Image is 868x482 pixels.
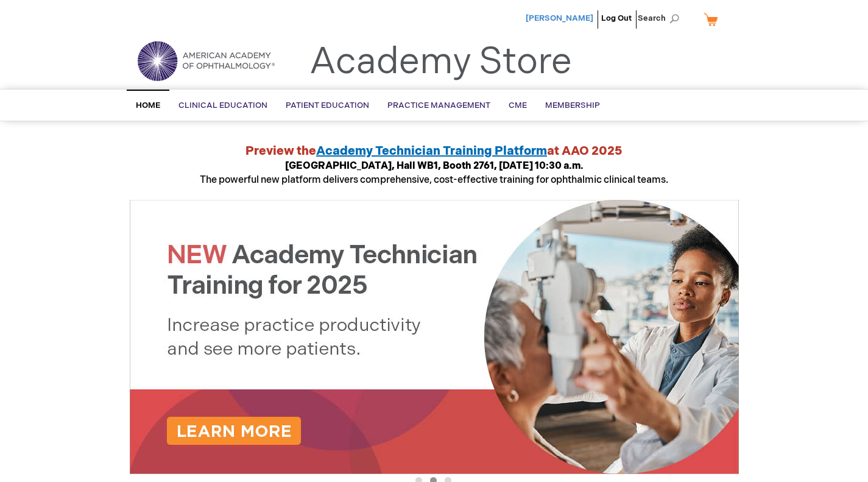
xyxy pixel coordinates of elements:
span: Membership [545,101,600,110]
strong: Preview the at AAO 2025 [245,144,623,158]
strong: [GEOGRAPHIC_DATA], Hall WB1, Booth 2761, [DATE] 10:30 a.m. [285,160,584,172]
a: Academy Store [309,40,572,84]
span: Practice Management [387,101,490,110]
span: The powerful new platform delivers comprehensive, cost-effective training for ophthalmic clinical... [200,160,668,186]
a: Academy Technician Training Platform [316,144,547,158]
a: Log Out [601,13,632,23]
span: Search [638,6,684,30]
span: CME [509,101,527,110]
span: Clinical Education [178,101,267,110]
span: Patient Education [286,101,369,110]
span: Home [136,101,160,110]
a: [PERSON_NAME] [526,13,593,23]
